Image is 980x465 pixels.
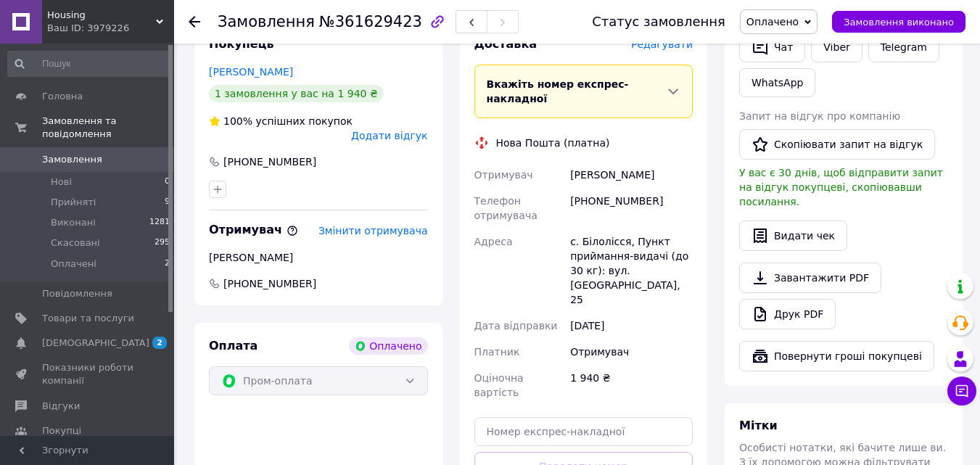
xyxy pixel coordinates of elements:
[739,221,847,251] button: Видати чек
[47,9,156,22] span: Housing
[351,130,427,141] span: Додати відгук
[474,37,538,51] span: Доставка
[209,339,258,353] span: Оплата
[155,236,170,250] span: 295
[746,16,799,28] span: Оплачено
[832,11,965,33] button: Замовлення виконано
[811,32,862,62] a: Viber
[319,13,422,30] span: №361629423
[631,38,693,50] span: Редагувати
[474,320,558,332] span: Дата відправки
[592,15,725,29] div: Статус замовлення
[209,37,274,51] span: Покупець
[739,68,815,97] a: WhatsApp
[51,196,96,209] span: Прийняті
[739,299,836,329] a: Друк PDF
[474,195,538,221] span: Телефон отримувача
[318,225,428,236] span: Змінити отримувача
[739,32,805,62] button: Чат
[474,417,693,446] input: Номер експрес-накладної
[47,22,174,35] div: Ваш ID: 3979226
[165,196,170,209] span: 9
[739,167,943,207] span: У вас є 30 днів, щоб відправити запит на відгук покупцеві, скопіювавши посилання.
[223,115,252,127] span: 100%
[51,176,72,189] span: Нові
[474,346,520,358] span: Платник
[844,17,954,28] span: Замовлення виконано
[474,236,513,247] span: Адреса
[209,114,353,128] div: успішних покупок
[218,13,315,30] span: Замовлення
[868,32,939,62] a: Telegram
[42,153,102,166] span: Замовлення
[51,236,100,250] span: Скасовані
[567,365,696,406] div: 1 940 ₴
[189,15,200,29] div: Повернутися назад
[222,276,318,291] span: [PHONE_NUMBER]
[474,169,533,181] span: Отримувач
[474,372,524,398] span: Оціночна вартість
[739,419,778,432] span: Мітки
[739,263,881,293] a: Завантажити PDF
[739,110,900,122] span: Запит на відгук про компанію
[42,90,83,103] span: Головна
[152,337,167,349] span: 2
[7,51,171,77] input: Пошук
[487,78,629,104] span: Вкажіть номер експрес-накладної
[42,115,174,141] span: Замовлення та повідомлення
[42,312,134,325] span: Товари та послуги
[349,337,427,355] div: Оплачено
[165,176,170,189] span: 0
[209,66,293,78] a: [PERSON_NAME]
[567,339,696,365] div: Отримувач
[739,129,935,160] button: Скопіювати запит на відгук
[42,361,134,387] span: Показники роботи компанії
[567,162,696,188] div: [PERSON_NAME]
[165,258,170,271] span: 2
[51,258,96,271] span: Оплачені
[42,287,112,300] span: Повідомлення
[567,229,696,313] div: с. Білолісся, Пункт приймання-видачі (до 30 кг): вул. [GEOGRAPHIC_DATA], 25
[42,424,81,437] span: Покупці
[567,188,696,229] div: [PHONE_NUMBER]
[947,376,976,406] button: Чат з покупцем
[51,216,96,229] span: Виконані
[42,400,80,413] span: Відгуки
[222,155,318,169] div: [PHONE_NUMBER]
[567,313,696,339] div: [DATE]
[42,337,149,350] span: [DEMOGRAPHIC_DATA]
[149,216,170,229] span: 1281
[209,85,384,102] div: 1 замовлення у вас на 1 940 ₴
[493,136,614,150] div: Нова Пошта (платна)
[209,223,298,236] span: Отримувач
[739,341,934,371] button: Повернути гроші покупцеві
[209,250,428,265] div: [PERSON_NAME]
